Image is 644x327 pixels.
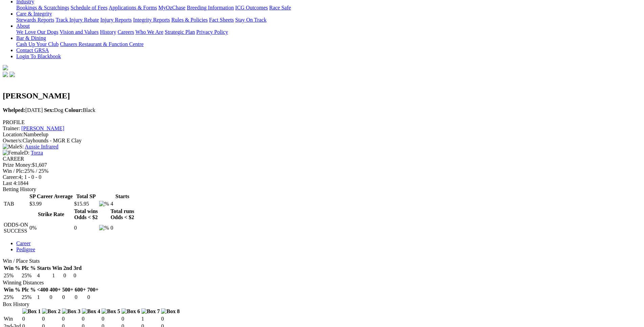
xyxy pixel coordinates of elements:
td: $3.99 [29,201,73,207]
a: Track Injury Rebate [55,17,99,23]
a: ICG Outcomes [235,5,268,10]
div: Clayhounds - MGR E Clay [3,138,641,144]
td: 25% [21,272,36,279]
a: Vision and Values [60,29,98,35]
td: 0 [74,221,98,234]
td: 0 [110,221,134,234]
a: Care & Integrity [16,11,52,17]
td: 0 [101,316,120,322]
a: Injury Reports [100,17,132,23]
a: Login To Blackbook [16,53,61,59]
span: Dog [44,107,63,113]
img: facebook.svg [3,72,8,77]
div: About [16,29,641,35]
th: Total wins Odds < $2 [74,208,98,221]
span: Last 4: [3,180,18,186]
div: Win / Place Stats [3,258,641,264]
td: 0 [121,316,140,322]
span: Owner/s: [3,138,23,143]
th: Starts [37,265,51,272]
th: Plc % [21,265,36,272]
a: Careers [117,29,134,35]
img: Box 8 [161,308,180,314]
td: 1 [52,272,62,279]
img: Box 2 [42,308,61,314]
td: 1 [37,294,48,301]
span: Trainer: [3,125,20,131]
td: 25% [21,294,36,301]
td: 4 [110,201,134,207]
div: 25% / 25% [3,168,641,174]
div: Box History [3,301,641,307]
td: 25% [3,272,21,279]
th: 500+ [62,286,74,293]
a: Integrity Reports [133,17,170,23]
td: 0 [87,294,99,301]
td: 0 [63,272,72,279]
a: Who We Are [135,29,163,35]
td: ODDS-ON SUCCESS [3,221,28,234]
img: Box 3 [62,308,81,314]
td: 0% [29,221,73,234]
th: 700+ [87,286,99,293]
span: D: [3,150,29,156]
span: Career: [3,174,19,180]
a: Breeding Information [187,5,234,10]
span: Prize Money: [3,162,32,168]
img: Box 6 [121,308,140,314]
a: Race Safe [269,5,291,10]
div: $1,607 [3,162,641,168]
a: Career [16,240,31,246]
td: 4 [37,272,51,279]
th: 600+ [74,286,86,293]
td: 0 [74,294,86,301]
td: 0 [82,316,101,322]
a: Contact GRSA [16,47,49,53]
td: 0 [22,316,41,322]
a: Stewards Reports [16,17,54,23]
div: CAREER [3,156,641,162]
a: We Love Our Dogs [16,29,58,35]
td: 0 [49,294,61,301]
a: Torza [31,150,43,156]
img: Female [3,150,24,156]
img: Box 1 [22,308,41,314]
th: 2nd [63,265,72,272]
h2: [PERSON_NAME] [3,91,641,100]
img: Box 7 [141,308,160,314]
a: Rules & Policies [171,17,208,23]
th: Win % [3,265,21,272]
img: Box 5 [102,308,120,314]
th: Starts [110,193,134,200]
a: Cash Up Your Club [16,41,59,47]
div: PROFILE [3,119,641,125]
a: Fact Sheets [209,17,234,23]
div: Winning Distances [3,280,641,286]
td: $15.95 [74,201,98,207]
img: Box 4 [82,308,101,314]
a: MyOzChase [158,5,185,10]
span: [DATE] [3,107,43,113]
td: 25% [3,294,21,301]
th: Total SP [74,193,98,200]
th: 400+ [49,286,61,293]
div: 4; 1 - 0 - 0 [3,174,641,180]
td: 0 [73,272,82,279]
a: [PERSON_NAME] [21,125,64,131]
div: Bar & Dining [16,41,641,47]
a: Strategic Plan [165,29,195,35]
img: logo-grsa-white.png [3,65,8,70]
a: Aussie Infrared [25,144,58,149]
td: TAB [3,201,28,207]
span: Location: [3,132,23,137]
div: Care & Integrity [16,17,641,23]
img: twitter.svg [9,72,15,77]
div: Industry [16,5,641,11]
th: Win [52,265,62,272]
td: 0 [42,316,61,322]
a: Applications & Forms [109,5,157,10]
th: <400 [37,286,48,293]
a: Stay On Track [235,17,266,23]
span: S: [3,144,24,149]
a: Bar & Dining [16,35,46,41]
